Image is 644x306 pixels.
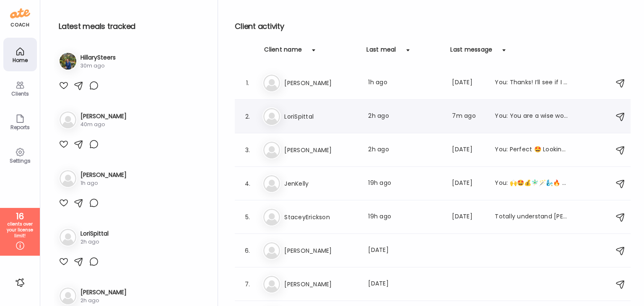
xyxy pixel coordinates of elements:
[80,190,127,198] div: 1h ago
[242,212,252,222] div: 5.
[284,212,358,222] h3: StaceyErickson
[495,179,569,189] div: You: 🙌🤩💰🧚🏻‍♂️🪄🧞‍♂️🔥 excellent!!!!!!!!!!
[495,112,569,122] div: You: You are a wise woman! I love that you found a protein drink that agrees with you!
[10,7,30,20] img: ate
[5,91,35,96] div: Clients
[59,203,67,214] img: images%2FbbyQNxsEKpfwiGLsxlfrmQhO27W2%2FlhNKeIPgvstB9J9WVWzI%2FcQciJqDHF0RxLQScS7xN_1080
[368,246,442,256] div: [DATE]
[3,221,37,239] div: clients over your license limit!
[80,182,127,190] h3: [PERSON_NAME]
[452,78,485,88] div: [DATE]
[242,279,252,289] div: 7.
[495,145,569,155] div: You: Perfect 🤩 Looking forward to seeing you then. [DATE] is your In-Body scale, pics and measure...
[59,20,204,33] h2: Latest meals tracked
[59,139,67,150] img: images%2FMtcnm53qDHMSHujxAUWRTRxzFMX2%2FkRvcM9Bn0jjO7SpNXUyj%2FUdihIhsD5wZrwtMWa55o_1080
[452,112,485,122] div: 7m ago
[452,212,485,222] div: [DATE]
[5,124,35,130] div: Reports
[284,279,358,289] h3: [PERSON_NAME]
[80,246,109,254] h3: LoriSpittal
[366,45,396,59] div: Last meal
[368,145,442,155] div: 2h ago
[368,179,442,189] div: 19h ago
[263,175,280,192] img: bg-avatar-default.svg
[80,117,127,126] h3: [PERSON_NAME]
[263,209,280,226] img: bg-avatar-default.svg
[80,254,109,262] div: 2h ago
[368,78,442,88] div: 1h ago
[242,179,252,189] div: 4.
[368,279,442,289] div: [DATE]
[242,78,252,88] div: 1.
[368,112,442,122] div: 2h ago
[495,212,569,222] div: Totally understand [PERSON_NAME]…I’m the exact same with all of this stuff!!! lol 😂
[80,53,116,62] h3: HillarySteers
[80,62,116,70] div: 30m ago
[368,212,442,222] div: 19h ago
[60,117,76,134] img: bg-avatar-default.svg
[5,158,35,163] div: Settings
[452,179,485,189] div: [DATE]
[3,211,37,221] div: 16
[263,108,280,125] img: bg-avatar-default.svg
[80,126,127,134] div: 40m ago
[450,45,492,59] div: Last message
[284,145,358,155] h3: [PERSON_NAME]
[235,20,631,33] h2: Client activity
[263,75,280,91] img: bg-avatar-default.svg
[263,142,280,158] img: bg-avatar-default.svg
[242,112,252,122] div: 2.
[284,179,358,189] h3: JenKelly
[10,21,29,29] div: coach
[263,276,280,293] img: bg-avatar-default.svg
[263,242,280,259] img: bg-avatar-default.svg
[242,145,252,155] div: 3.
[5,57,35,63] div: Home
[452,145,485,155] div: [DATE]
[60,181,76,198] img: bg-avatar-default.svg
[60,245,76,262] img: bg-avatar-default.svg
[284,112,358,122] h3: LoriSpittal
[242,246,252,256] div: 6.
[284,78,358,88] h3: [PERSON_NAME]
[264,45,302,59] div: Client name
[495,78,569,88] div: You: Thanks! I’ll see if I can find a copy of your full, original In-Body scan too
[284,246,358,256] h3: [PERSON_NAME]
[59,267,67,278] img: images%2FbVzNsLljHMfToQBlo5e0Pk5ePIj2%2FsRtmr7rONfCNB7AezJOD%2F0AopW0wD8lXEAGZl2R0Y_1080
[60,53,76,70] img: avatars%2FRJteFs3GhigpuZE7lLqV7PdZ69D2
[59,75,67,86] img: images%2FRJteFs3GhigpuZE7lLqV7PdZ69D2%2FVICItOBQU3AjLBaoDkMK%2F1ycml59N222b9XiEaGos_1080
